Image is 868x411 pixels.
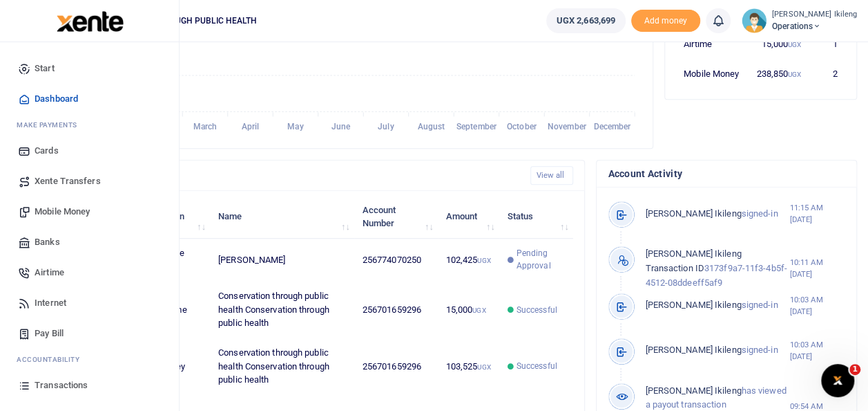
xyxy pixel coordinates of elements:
small: 10:03 AM [DATE] [790,339,845,363]
tspan: July [378,122,394,131]
li: Ac [11,349,168,370]
span: Transactions [35,378,88,392]
td: 256701659296 [354,282,438,338]
span: Pay Bill [35,327,64,340]
span: Xente Transfers [35,174,101,188]
a: Internet [11,288,168,318]
span: Dashboard [35,92,78,106]
span: Internet [35,296,66,310]
tspan: October [507,122,537,131]
span: 1 [849,364,860,375]
a: Cards [11,136,168,166]
tspan: August [418,122,445,131]
span: Airtime [35,266,64,280]
th: Account Number: activate to sort column ascending [354,195,438,238]
a: View all [530,166,574,185]
a: Banks [11,227,168,257]
span: ake Payments [23,120,77,130]
td: Mobile Money [676,59,748,88]
span: Cards [35,144,59,158]
img: profile-user [742,8,766,33]
span: [PERSON_NAME] Ikileng [645,208,741,219]
span: UGX 2,663,699 [557,14,615,28]
td: 1 [809,29,845,59]
small: UGX [788,71,801,78]
span: Start [35,62,55,75]
li: Wallet ballance [541,8,631,33]
span: [PERSON_NAME] Ikileng [645,300,741,310]
p: signed-in [645,343,789,358]
td: 102,425 [438,239,499,282]
td: Conservation through public health Conservation through public health [211,282,355,338]
small: 11:15 AM [DATE] [790,202,845,226]
p: signed-in [645,298,789,313]
small: 10:11 AM [DATE] [790,257,845,280]
span: Add money [631,10,700,33]
a: profile-user [PERSON_NAME] Ikileng Operations [742,8,857,33]
a: Mobile Money [11,197,168,227]
td: 103,525 [438,338,499,395]
li: Toup your wallet [631,10,700,33]
small: UGX [477,257,490,264]
iframe: Intercom live chat [821,364,854,397]
td: 15,000 [748,29,809,59]
small: UGX [788,41,801,48]
td: 15,000 [438,282,499,338]
th: Name: activate to sort column ascending [211,195,355,238]
img: logo-large [57,11,124,32]
span: Pending Approval [517,247,566,272]
a: Airtime [11,257,168,288]
td: 238,850 [748,59,809,88]
tspan: May [287,122,303,131]
td: Conservation through public health Conservation through public health [211,338,355,395]
span: Mobile Money [35,205,90,219]
span: [PERSON_NAME] Ikileng [645,345,741,355]
tspan: November [548,122,587,131]
span: Successful [517,304,557,316]
a: Pay Bill [11,318,168,349]
a: UGX 2,663,699 [546,8,626,33]
p: 3173f9a7-11f3-4b5f-4512-08ddeeff5af9 [645,247,789,290]
h4: Account Activity [608,166,845,181]
span: countability [27,354,79,365]
span: [PERSON_NAME] Ikileng [645,385,741,396]
small: [PERSON_NAME] Ikileng [772,9,857,21]
span: Transaction ID [645,263,704,273]
small: 10:03 AM [DATE] [790,294,845,318]
td: Airtime [676,29,748,59]
a: logo-small logo-large logo-large [55,15,124,26]
td: 2 [809,59,845,88]
a: Add money [631,15,700,25]
a: Xente Transfers [11,166,168,197]
small: UGX [472,307,485,314]
span: [PERSON_NAME] Ikileng [645,248,741,259]
th: Amount: activate to sort column ascending [438,195,499,238]
a: Transactions [11,370,168,401]
tspan: March [193,122,218,131]
th: Status: activate to sort column ascending [499,195,573,238]
td: 256774070250 [354,239,438,282]
li: M [11,114,168,136]
tspan: December [593,122,631,131]
tspan: June [331,122,351,131]
p: signed-in [645,207,789,221]
a: Start [11,53,168,84]
h4: Recent Transactions [64,168,519,183]
td: 256701659296 [354,338,438,395]
tspan: April [242,122,260,131]
a: Dashboard [11,84,168,114]
span: Operations [772,20,857,33]
small: UGX [477,363,490,371]
span: Banks [35,235,60,249]
tspan: September [456,122,497,131]
td: [PERSON_NAME] [211,239,355,282]
span: Successful [517,360,557,372]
